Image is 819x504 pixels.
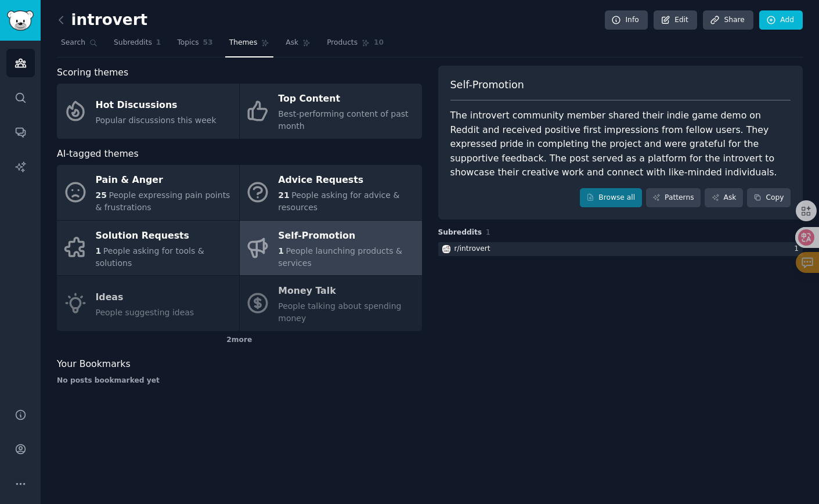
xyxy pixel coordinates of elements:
div: Self-Promotion [278,226,416,245]
a: Advice Requests21People asking for advice & resources [240,165,422,220]
a: Add [759,10,803,30]
a: Themes [225,34,274,57]
a: Self-Promotion1People launching products & services [240,221,422,276]
span: Subreddits [438,228,482,238]
div: Solution Requests [96,226,233,245]
img: GummySearch logo [7,10,34,31]
span: Scoring themes [57,66,128,80]
a: Search [57,34,102,57]
a: Share [703,10,753,30]
a: Pain & Anger25People expressing pain points & frustrations [57,165,239,220]
button: Copy [747,188,791,208]
div: No posts bookmarked yet [57,376,422,386]
span: Products [327,38,358,48]
span: People asking for advice & resources [278,190,399,212]
span: 10 [374,38,384,48]
span: 1 [96,246,102,255]
span: People expressing pain points & frustrations [96,190,230,212]
a: Patterns [646,188,701,208]
a: Edit [654,10,697,30]
span: Self-Promotion [450,78,524,92]
span: AI-tagged themes [57,147,139,161]
span: Search [61,38,85,48]
span: People launching products & services [278,246,402,268]
a: Topics53 [173,34,217,57]
span: People asking for tools & solutions [96,246,204,268]
a: Hot DiscussionsPopular discussions this week [57,84,239,139]
a: Products10 [323,34,388,57]
div: r/ introvert [454,244,490,254]
a: Ask [282,34,315,57]
span: 1 [486,228,490,236]
a: Solution Requests1People asking for tools & solutions [57,221,239,276]
span: 1 [156,38,161,48]
span: 21 [278,190,289,200]
a: Top ContentBest-performing content of past month [240,84,422,139]
span: Themes [229,38,258,48]
a: introvertr/introvert1 [438,242,803,257]
span: Subreddits [114,38,152,48]
div: Advice Requests [278,171,416,190]
span: Best-performing content of past month [278,109,408,131]
span: Topics [177,38,199,48]
a: Ask [705,188,743,208]
h2: introvert [57,11,147,30]
div: 2 more [57,331,422,350]
span: Your Bookmarks [57,357,131,372]
div: Hot Discussions [96,96,217,114]
a: Info [605,10,648,30]
span: Ask [286,38,298,48]
span: 53 [203,38,213,48]
img: introvert [442,245,450,253]
a: Subreddits1 [110,34,165,57]
span: Popular discussions this week [96,116,217,125]
div: Top Content [278,90,416,109]
div: Pain & Anger [96,171,233,190]
div: The introvert community member shared their indie game demo on Reddit and received positive first... [450,109,791,180]
a: Browse all [580,188,642,208]
span: 25 [96,190,107,200]
span: 1 [278,246,284,255]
